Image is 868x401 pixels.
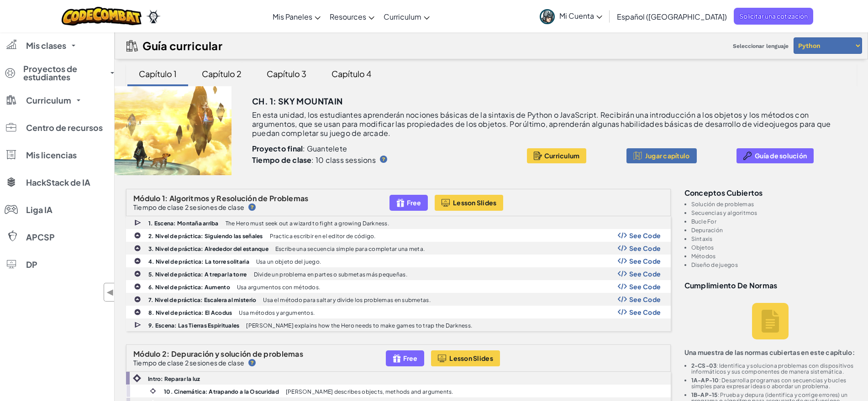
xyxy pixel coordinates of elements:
[162,193,168,203] span: 1:
[126,306,671,318] a: 8. Nivel de práctica: El Acodus Usa métodos y argumentos. Show Code Logo See Code
[691,362,717,369] b: 2-CS-03
[252,155,311,165] b: Tiempo de clase
[645,152,690,159] span: Jugar capítulo
[26,42,66,50] span: Mis clases
[684,281,857,289] h3: Cumplimiento de normas
[618,245,627,251] img: Show Code Logo
[126,280,671,293] a: 6. Nivel de práctica: Aumento Usa argumentos con métodos. Show Code Logo See Code
[618,296,627,302] img: Show Code Logo
[691,377,857,389] li: : Desarrolla programas con secuencias y bucles simples para expresar ideas o abordar un problema.
[134,232,141,239] img: IconPracticeLevel.svg
[133,359,244,366] p: Tiempo de clase 2 sesiones de clase
[453,199,497,206] span: Lesson Slides
[618,309,627,315] img: Show Code Logo
[540,9,555,24] img: avatar
[629,232,661,239] span: See Code
[263,297,430,303] p: Usa el método para saltar y divide los problemas en submetas.
[691,253,857,259] li: Métodos
[133,193,161,203] span: Módulo
[612,4,731,29] a: Español ([GEOGRAPHIC_DATA])
[384,12,421,21] span: Curriculum
[273,12,312,21] span: Mis Paneles
[133,374,141,382] img: IconIntro.svg
[629,283,661,290] span: See Code
[134,245,141,252] img: IconPracticeLevel.svg
[254,271,407,277] p: Divide un problema en partes o submetas más pequeñas.
[126,242,671,255] a: 3. Nivel de práctica: Alrededor del estanque Escribe una secuencia simple para completar una meta...
[691,236,857,242] li: Sintaxis
[134,283,141,290] img: IconPracticeLevel.svg
[239,310,315,316] p: Usa métodos y argumentos.
[736,148,814,163] a: Guía de solución
[691,210,857,216] li: Secuencias y algoritmos
[252,156,376,165] p: : 10 class sessions
[171,349,303,359] span: Depuración y solución de problemas
[148,258,249,265] b: 4. Nivel de práctica: La torre solitaria
[26,151,77,159] span: Mis licencias
[256,259,321,265] p: Usa un objeto del juego.
[275,246,425,252] p: Escribe una secuencia simple para completar una meta.
[134,219,142,227] img: IconCutscene.svg
[330,12,366,21] span: Resources
[535,2,607,31] a: Mi Cuenta
[134,296,141,303] img: IconPracticeLevel.svg
[559,11,602,21] span: Mi Cuenta
[148,233,263,240] b: 2. Nivel de práctica: Siguiendo las señales
[148,284,230,291] b: 6. Nivel de práctica: Aumento
[691,363,857,375] li: : Identifica y soluciona problemas con dispositivos informáticos y sus componentes de manera sist...
[126,385,671,397] a: 10. Cinemática: Atrapando a la Oscuridad [PERSON_NAME] describes objects, methods and arguments.
[126,216,671,229] a: 1. Escena: Montaña arriba The Hero must seek out a wizard to fight a growing Darkness.
[435,195,504,211] a: Lesson Slides
[252,110,834,138] p: En esta unidad, los estudiantes aprenderán nociones básicas de la sintaxis de Python o JavaScript...
[134,270,141,277] img: IconPracticeLevel.svg
[407,199,421,206] span: Free
[126,267,671,280] a: 5. Nivel de práctica: A trepar la torre Divide un problema en partes o submetas más pequeñas. Sho...
[629,245,661,252] span: See Code
[618,232,627,239] img: Show Code Logo
[126,229,671,242] a: 2. Nivel de práctica: Siguiendo las señales Practica escribir en el editor de código. Show Code L...
[544,152,580,159] span: Curriculum
[729,39,792,53] span: Seleccionar lenguaje
[248,359,256,366] img: IconHint.svg
[146,10,161,23] img: Ozaria
[133,349,161,359] span: Módulo
[248,203,256,211] img: IconHint.svg
[618,283,627,290] img: Show Code Logo
[149,387,157,395] img: IconCinematic.svg
[396,198,405,208] img: IconFreeLevelv2.svg
[617,12,727,21] span: Español ([GEOGRAPHIC_DATA])
[26,96,71,104] span: Curriculum
[133,203,244,211] p: Tiempo de clase 2 sesiones de clase
[258,63,316,84] div: Capítulo 3
[164,388,279,395] b: 10. Cinemática: Atrapando a la Oscuridad
[126,318,671,331] a: 9. Escena: Las Tierras Espirituales [PERSON_NAME] explains how the Hero needs to make games to tr...
[148,322,239,329] b: 9. Escena: Las Tierras Espirituales
[286,389,453,395] p: [PERSON_NAME] describes objects, methods and arguments.
[684,349,857,356] p: Una muestra de las normas cubiertas en este capítulo:
[148,309,232,316] b: 8. Nivel de práctica: El Acodus
[142,39,222,52] h2: Guía curricular
[130,63,186,84] div: Capítulo 1
[106,286,114,299] span: ◀
[193,63,251,84] div: Capítulo 2
[626,148,697,163] button: Jugar capítulo
[148,220,219,227] b: 1. Escena: Montaña arriba
[431,350,500,366] button: Lesson Slides
[23,65,105,81] span: Proyectos de estudiantes
[226,220,389,226] p: The Hero must seek out a wizard to fight a growing Darkness.
[691,391,718,398] b: 1B-AP-15
[169,193,309,203] span: Algoritmos y Resolución de Problemas
[148,245,268,252] b: 3. Nivel de práctica: Alrededor del estanque
[691,245,857,250] li: Objetos
[380,156,387,163] img: IconHint.svg
[449,354,493,362] span: Lesson Slides
[734,8,813,25] a: Solicitar una cotización
[618,271,627,277] img: Show Code Logo
[684,189,857,197] h3: Conceptos cubiertos
[618,258,627,264] img: Show Code Logo
[403,354,417,362] span: Free
[148,297,256,303] b: 7. Nivel de práctica: Escalera al misterio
